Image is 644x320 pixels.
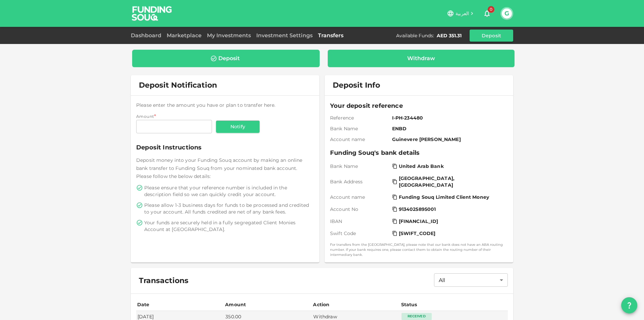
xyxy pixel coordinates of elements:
button: Notify [216,121,260,133]
span: Please allow 1-3 business days for funds to be processed and credited to your account. All funds ... [144,202,313,215]
span: I-PH-234480 [392,115,505,121]
span: Deposit Instructions [136,143,314,152]
div: All [434,273,508,287]
span: Bank Address [330,178,389,185]
span: 0 [488,6,494,13]
a: Transfers [315,32,346,39]
span: Deposit Notification [139,81,217,90]
button: G [502,8,512,18]
span: Deposit money into your Funding Souq account by making an online bank transfer to Funding Souq fr... [136,157,302,179]
span: Amount [136,114,154,119]
span: Account No [330,206,389,213]
a: My Investments [204,32,254,39]
span: IBAN [330,218,389,225]
span: Account name [330,136,389,143]
span: Deposit Info [333,81,380,90]
span: 9134025895001 [399,206,436,213]
a: Deposit [132,50,320,67]
span: Your funds are securely held in a fully segregated Client Monies Account at [GEOGRAPHIC_DATA]. [144,219,313,233]
span: Swift Code [330,230,389,237]
span: [FINANCIAL_ID] [399,218,438,225]
div: Action [313,301,330,309]
span: Please ensure that your reference number is included in the description field so we can quickly c... [144,184,313,198]
div: Withdraw [407,55,435,62]
span: Account name [330,194,389,200]
div: Amount [225,301,246,309]
a: Withdraw [328,50,515,67]
div: Deposit [218,55,240,62]
span: Please enter the amount you have or plan to transfer here. [136,102,276,108]
a: Dashboard [131,32,164,39]
div: Available Funds : [396,32,434,39]
span: Funding Souq's bank details [330,148,508,157]
button: question [621,297,637,313]
div: AED 351.31 [437,32,462,39]
span: ENBD [392,125,505,132]
span: Bank Name [330,125,389,132]
input: amount [136,120,212,133]
span: Funding Souq Limited Client Money [399,194,489,200]
span: Your deposit reference [330,101,508,110]
span: العربية [455,10,469,16]
div: Date [137,301,151,309]
span: Reference [330,115,389,121]
a: Investment Settings [254,32,315,39]
a: Marketplace [164,32,204,39]
span: Bank Name [330,163,389,170]
span: Transactions [139,276,189,285]
div: Received [401,313,432,320]
button: 0 [480,7,494,20]
span: United Arab Bank [399,163,444,170]
div: Status [401,301,418,309]
span: [GEOGRAPHIC_DATA], [GEOGRAPHIC_DATA] [399,175,504,188]
span: Guinevere [PERSON_NAME] [392,136,505,143]
small: For transfers from the [GEOGRAPHIC_DATA], please note that our bank does not have an ABA routing ... [330,242,508,257]
span: [SWIFT_CODE] [399,230,436,237]
button: Deposit [470,30,513,42]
